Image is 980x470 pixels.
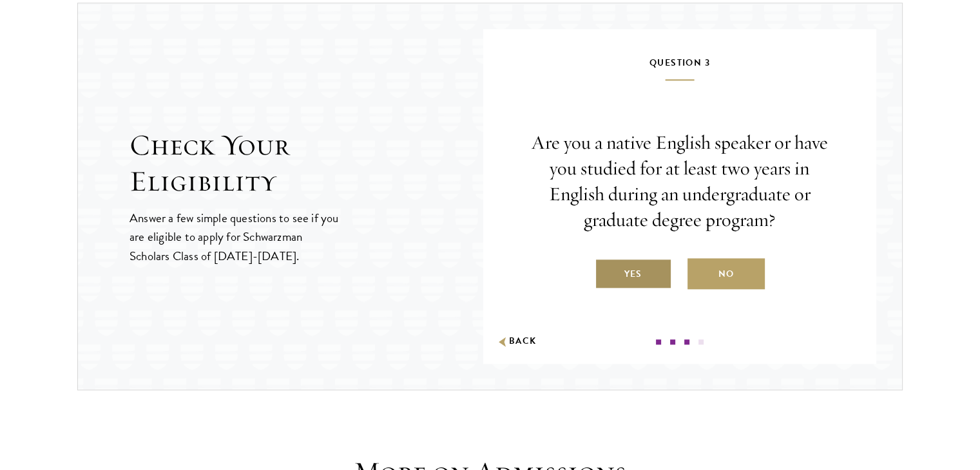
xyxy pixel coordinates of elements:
h5: Question 3 [522,55,838,80]
label: Yes [595,258,672,289]
label: No [687,258,765,289]
p: Are you a native English speaker or have you studied for at least two years in English during an ... [522,130,838,233]
h2: Check Your Eligibility [130,127,483,200]
p: Answer a few simple questions to see if you are eligible to apply for Schwarzman Scholars Class o... [130,209,340,265]
button: Back [496,335,537,348]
